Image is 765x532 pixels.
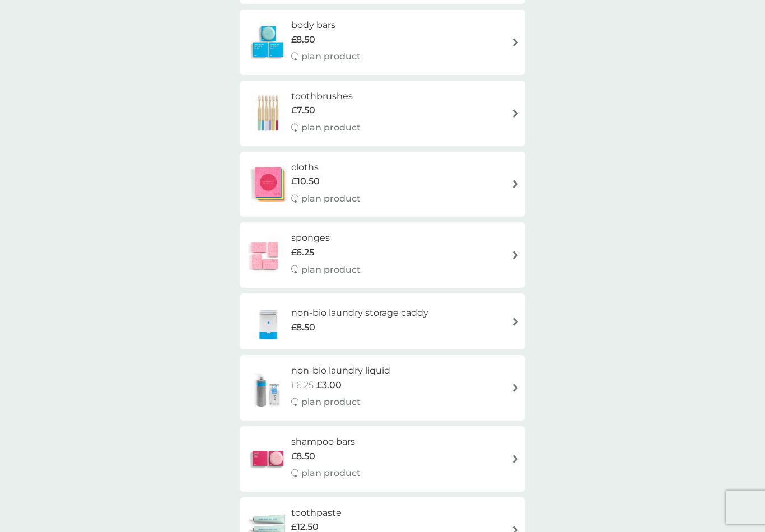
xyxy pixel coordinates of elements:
img: arrow right [511,38,520,46]
img: body bars [245,22,291,62]
p: plan product [301,192,361,206]
span: £8.50 [291,32,315,47]
h6: non-bio laundry storage caddy [291,306,428,320]
p: plan product [301,120,361,135]
img: non-bio laundry storage caddy [245,302,291,341]
span: £7.50 [291,103,315,118]
span: £6.25 [291,245,314,260]
img: shampoo bars [245,439,291,478]
img: arrow right [511,109,520,118]
h6: toothbrushes [291,89,361,104]
span: £8.50 [291,320,315,335]
img: arrow right [511,455,520,463]
h6: cloths [291,160,361,175]
p: plan product [301,49,361,64]
span: £3.00 [316,378,342,393]
span: £10.50 [291,174,320,189]
img: arrow right [511,384,520,392]
h6: body bars [291,18,361,32]
img: arrow right [511,318,520,326]
img: arrow right [511,251,520,259]
h6: toothpaste [291,506,361,520]
h6: non-bio laundry liquid [291,363,390,378]
img: non-bio laundry liquid [245,368,291,408]
img: toothbrushes [245,94,291,133]
h6: shampoo bars [291,435,361,449]
img: arrow right [511,180,520,188]
img: cloths [245,165,291,204]
img: sponges [245,236,284,275]
span: £8.50 [291,449,315,464]
p: plan product [301,263,361,277]
h6: sponges [291,231,361,245]
span: £6.25 [291,378,314,393]
p: plan product [301,466,361,480]
p: plan product [301,395,361,409]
